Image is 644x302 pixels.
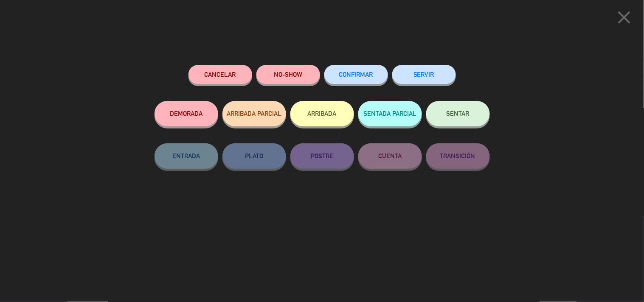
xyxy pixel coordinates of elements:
[611,6,638,31] button: close
[222,143,286,169] button: PLATO
[155,143,218,169] button: ENTRADA
[426,101,490,126] button: SENTAR
[339,71,373,78] span: CONFIRMAR
[358,143,422,169] button: CUENTA
[324,65,388,84] button: CONFIRMAR
[447,110,470,117] span: SENTAR
[222,101,286,126] button: ARRIBADA PARCIAL
[188,65,252,84] button: Cancelar
[614,7,635,28] i: close
[426,143,490,169] button: TRANSICIÓN
[256,65,320,84] button: NO-SHOW
[155,101,218,126] button: DEMORADA
[358,101,422,126] button: SENTADA PARCIAL
[392,65,456,84] button: SERVIR
[290,101,354,126] button: ARRIBADA
[290,143,354,169] button: POSTRE
[227,110,281,117] span: ARRIBADA PARCIAL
